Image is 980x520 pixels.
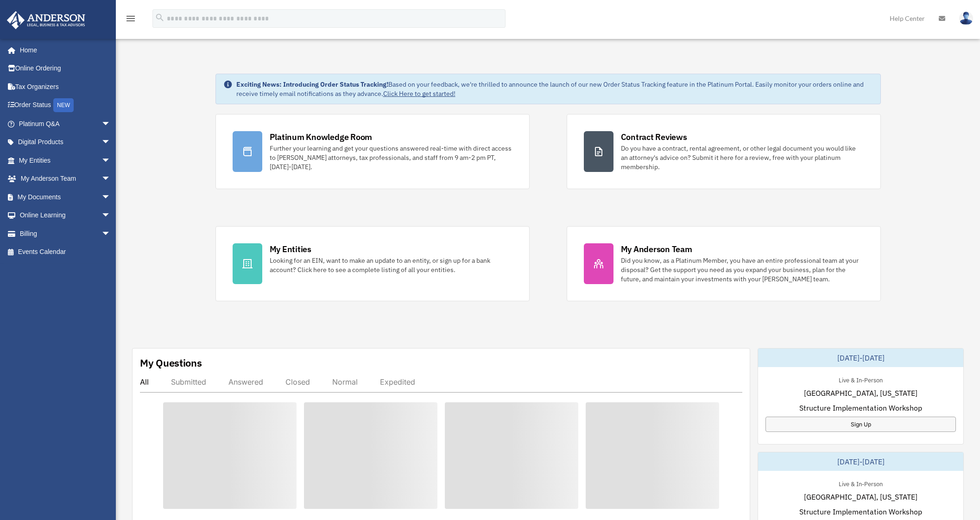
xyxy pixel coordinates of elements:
div: My Anderson Team [621,243,692,255]
div: [DATE]-[DATE] [758,349,963,367]
span: arrow_drop_down [101,133,120,152]
div: Normal [332,377,358,387]
a: Platinum Q&Aarrow_drop_down [6,114,125,133]
a: My Entitiesarrow_drop_down [6,151,125,170]
div: All [140,377,149,387]
div: Looking for an EIN, want to make an update to an entity, or sign up for a bank account? Click her... [270,256,512,274]
a: Contract Reviews Do you have a contract, rental agreement, or other legal document you would like... [567,114,881,189]
a: Click Here to get started! [383,89,455,98]
a: Sign Up [765,417,956,432]
div: Expedited [380,377,415,387]
span: arrow_drop_down [101,224,120,243]
span: arrow_drop_down [101,206,120,225]
div: Did you know, as a Platinum Member, you have an entire professional team at your disposal? Get th... [621,256,864,284]
span: arrow_drop_down [101,151,120,170]
a: Online Learningarrow_drop_down [6,206,125,225]
a: My Entities Looking for an EIN, want to make an update to an entity, or sign up for a bank accoun... [215,226,530,301]
div: Answered [228,377,263,387]
i: search [155,13,165,23]
a: Events Calendar [6,243,125,261]
a: My Anderson Team Did you know, as a Platinum Member, you have an entire professional team at your... [567,226,881,301]
div: Platinum Knowledge Room [270,131,373,143]
a: Tax Organizers [6,77,125,96]
span: Structure Implementation Workshop [799,402,922,413]
span: [GEOGRAPHIC_DATA], [US_STATE] [804,491,917,502]
i: menu [125,13,136,24]
img: User Pic [959,12,973,25]
span: [GEOGRAPHIC_DATA], [US_STATE] [804,387,917,399]
img: Anderson Advisors Platinum Portal [4,11,88,29]
a: Online Ordering [6,59,125,78]
a: Digital Productsarrow_drop_down [6,133,125,152]
div: My Questions [140,356,202,370]
div: Live & In-Person [831,374,890,384]
span: arrow_drop_down [101,188,120,207]
span: arrow_drop_down [101,170,120,189]
div: Contract Reviews [621,131,687,143]
a: Home [6,41,120,59]
a: Billingarrow_drop_down [6,224,125,243]
a: My Anderson Teamarrow_drop_down [6,170,125,188]
div: Submitted [171,377,206,387]
div: Live & In-Person [831,478,890,488]
span: Structure Implementation Workshop [799,506,922,517]
div: [DATE]-[DATE] [758,452,963,471]
a: My Documentsarrow_drop_down [6,188,125,206]
strong: Exciting News: Introducing Order Status Tracking! [236,80,388,89]
a: menu [125,16,136,24]
div: Further your learning and get your questions answered real-time with direct access to [PERSON_NAM... [270,144,512,171]
div: Based on your feedback, we're thrilled to announce the launch of our new Order Status Tracking fe... [236,80,873,98]
div: My Entities [270,243,311,255]
a: Order StatusNEW [6,96,125,115]
div: NEW [53,98,74,112]
div: Closed [285,377,310,387]
a: Platinum Knowledge Room Further your learning and get your questions answered real-time with dire... [215,114,530,189]
div: Do you have a contract, rental agreement, or other legal document you would like an attorney's ad... [621,144,864,171]
span: arrow_drop_down [101,114,120,133]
